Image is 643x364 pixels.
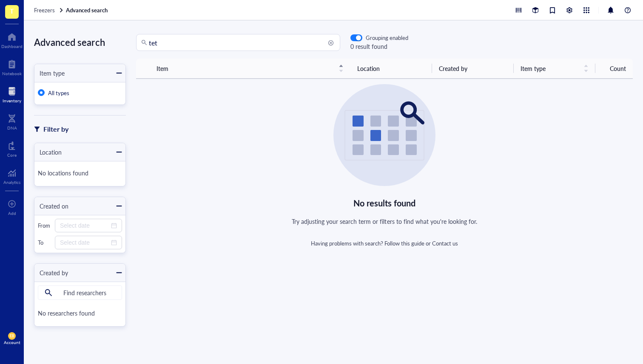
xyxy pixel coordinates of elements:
th: Count [595,59,633,79]
div: No results found [353,196,416,210]
div: Dashboard [1,44,23,49]
th: Location [350,59,432,79]
a: Core [7,139,17,158]
th: Item type [514,59,595,79]
div: Grouping enabled [366,34,408,42]
a: Analytics [3,166,20,185]
a: Advanced search [66,6,109,14]
div: Inventory [3,98,21,103]
div: DNA [7,125,17,130]
div: Having problems with search? or [311,240,458,247]
div: No researchers found [38,305,122,323]
a: Follow this guide [384,239,424,247]
th: Created by [432,59,514,79]
div: 0 result found [350,42,408,51]
th: Item [150,59,350,79]
span: All types [48,89,69,97]
img: Empty state [333,84,435,186]
input: Select date [60,221,109,230]
div: Notebook [2,71,22,76]
div: Location [34,147,62,157]
div: Add [8,211,16,216]
div: Advanced search [34,34,126,50]
div: To [38,239,51,246]
div: Account [4,340,20,345]
div: From [38,222,51,229]
div: Core [7,152,17,158]
a: Dashboard [1,30,23,49]
span: Item type [521,64,578,73]
a: Inventory [3,85,21,103]
div: Created by [34,268,68,277]
div: Created on [34,201,68,211]
a: Freezers [34,6,64,14]
a: Contact us [432,239,458,247]
div: Item type [34,68,65,78]
span: Freezers [34,6,55,14]
span: Item [156,64,333,73]
input: Select date [60,238,109,247]
span: T [10,6,14,16]
a: DNA [7,112,17,130]
div: No locations found [38,165,122,183]
div: Try adjusting your search term or filters to find what you're looking for. [292,217,477,226]
a: Notebook [2,57,22,76]
div: Analytics [3,180,20,185]
div: Filter by [43,124,68,135]
span: EB [10,334,14,338]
